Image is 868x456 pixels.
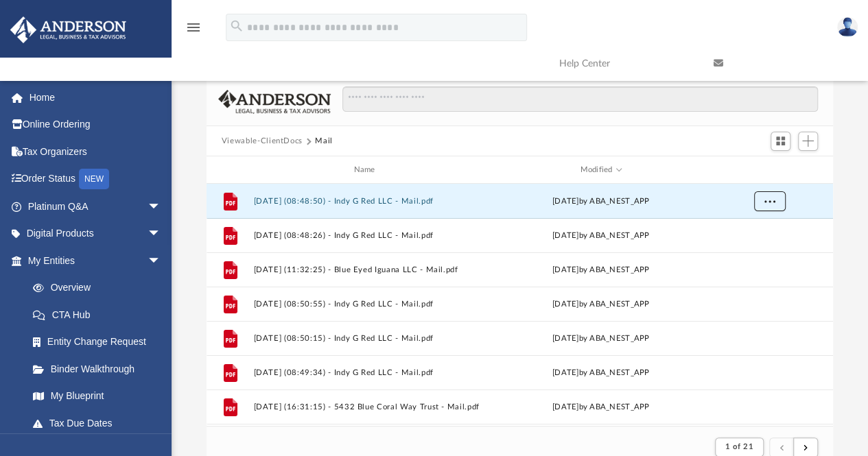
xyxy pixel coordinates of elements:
button: [DATE] (16:31:15) - 5432 Blue Coral Way Trust - Mail.pdf [253,403,481,411]
i: menu [185,19,202,36]
a: Help Center [549,36,703,91]
a: My Entitiesarrow_drop_down [10,247,182,274]
div: id [213,164,247,176]
button: Mail [315,135,333,147]
div: id [720,164,817,176]
button: [DATE] (08:50:15) - Indy G Red LLC - Mail.pdf [253,334,481,343]
a: Order StatusNEW [10,165,182,193]
i: search [229,19,244,34]
button: [DATE] (08:48:26) - Indy G Red LLC - Mail.pdf [253,231,481,240]
div: [DATE] by ABA_NEST_APP [487,230,715,242]
div: Name [253,164,480,176]
a: Platinum Q&Aarrow_drop_down [10,193,182,220]
div: [DATE] by ABA_NEST_APP [487,195,715,208]
a: Digital Productsarrow_drop_down [10,220,182,248]
a: Entity Change Request [19,328,182,356]
img: Anderson Advisors Platinum Portal [6,16,130,43]
div: [DATE] by ABA_NEST_APP [487,401,715,413]
button: [DATE] (08:50:55) - Indy G Red LLC - Mail.pdf [253,300,481,309]
button: [DATE] (11:32:25) - Blue Eyed Iguana LLC - Mail.pdf [253,265,481,274]
a: Tax Organizers [10,138,182,165]
span: arrow_drop_down [148,193,175,221]
input: Search files and folders [342,86,818,112]
button: [DATE] (08:48:50) - Indy G Red LLC - Mail.pdf [253,197,481,206]
a: Home [10,84,182,111]
div: [DATE] by ABA_NEST_APP [487,367,715,379]
div: grid [207,184,833,426]
button: Switch to Grid View [771,132,791,151]
span: arrow_drop_down [148,247,175,275]
a: Overview [19,274,182,302]
button: Viewable-ClientDocs [222,135,303,147]
div: NEW [79,169,109,189]
div: [DATE] by ABA_NEST_APP [487,333,715,345]
button: [DATE] (08:49:34) - Indy G Red LLC - Mail.pdf [253,368,481,377]
a: Tax Due Dates [19,409,182,437]
a: Online Ordering [10,111,182,139]
a: CTA Hub [19,301,182,328]
span: 1 of 21 [725,443,753,451]
div: [DATE] by ABA_NEST_APP [487,264,715,276]
button: Add [798,132,819,151]
div: [DATE] by ABA_NEST_APP [487,298,715,311]
span: arrow_drop_down [148,220,175,248]
a: menu [185,26,202,36]
a: My Blueprint [19,383,175,410]
img: User Pic [837,17,858,37]
a: Binder Walkthrough [19,355,182,383]
button: More options [753,191,785,212]
div: Modified [486,164,714,176]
